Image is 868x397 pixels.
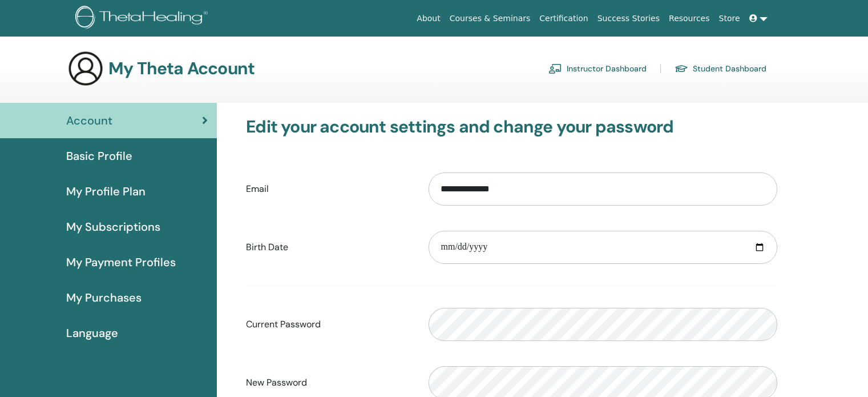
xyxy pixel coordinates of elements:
a: Success Stories [593,8,664,29]
a: Store [714,8,745,29]
span: Language [66,324,118,342]
img: generic-user-icon.jpg [67,50,104,87]
label: Current Password [237,314,420,335]
label: Email [237,178,420,200]
a: Courses & Seminars [445,8,535,29]
span: Basic Profile [66,147,132,165]
label: New Password [237,372,420,394]
img: logo.png [75,6,212,31]
span: My Profile Plan [66,183,146,200]
a: Certification [535,8,592,29]
span: My Payment Profiles [66,254,176,271]
h3: Edit your account settings and change your password [246,117,777,137]
a: About [412,8,445,29]
h3: My Theta Account [108,58,255,79]
a: Student Dashboard [675,59,766,78]
span: Account [66,112,112,129]
span: My Subscriptions [66,218,160,235]
a: Instructor Dashboard [548,59,647,78]
span: My Purchases [66,289,142,306]
a: Resources [664,8,714,29]
img: graduation-cap.svg [675,64,688,74]
label: Birth Date [237,236,420,258]
img: chalkboard-teacher.svg [548,63,562,74]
